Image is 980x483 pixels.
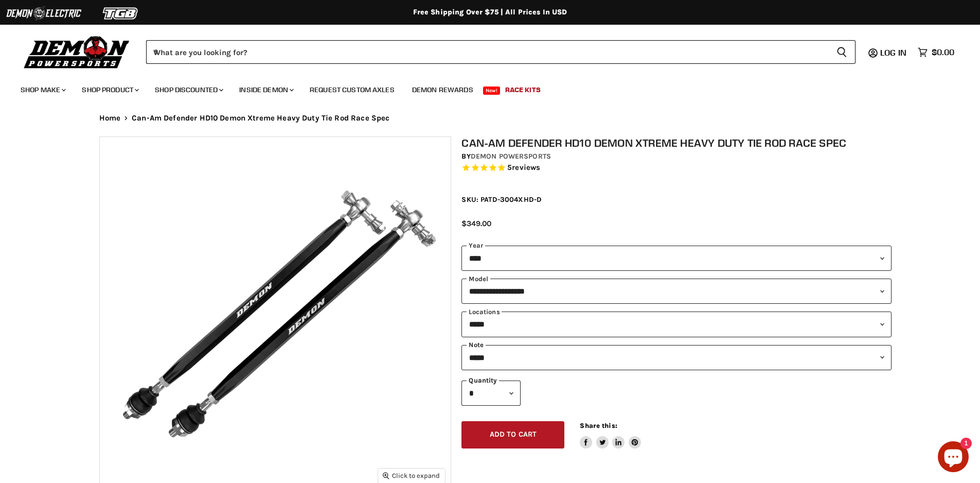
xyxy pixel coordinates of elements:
a: Inside Demon [231,79,300,100]
ul: Main menu [13,75,952,100]
h1: Can-Am Defender HD10 Demon Xtreme Heavy Duty Tie Rod Race Spec [461,136,892,149]
inbox-online-store-chat: Shopify online store chat [935,441,972,475]
a: Race Kits [497,79,548,100]
a: Log in [876,48,913,57]
span: 5 reviews [507,163,540,172]
span: New! [483,87,501,95]
input: When autocomplete results are available use up and down arrows to review and enter to select [146,40,828,64]
div: Free Shipping Over $75 | All Prices In USD [79,8,902,17]
select: keys [461,312,892,337]
img: Demon Electric Logo 2 [5,4,82,23]
div: SKU: PATD-3004XHD-D [461,194,892,205]
a: $0.00 [913,45,959,60]
span: Log in [880,47,906,58]
select: keys [461,345,892,370]
a: Demon Powersports [471,152,551,161]
span: Share this: [580,422,617,429]
span: $0.00 [932,47,954,57]
div: by [461,151,892,162]
button: Click to expand [378,469,445,482]
span: Add to cart [490,430,537,439]
img: TGB Logo 2 [82,4,159,23]
button: Add to cart [461,421,564,449]
a: Shop Make [13,79,72,100]
img: Demon Powersports [21,33,133,70]
a: Demon Rewards [404,79,481,100]
nav: Breadcrumbs [79,114,902,123]
button: Search [828,40,856,64]
form: Product [146,40,856,64]
span: $349.00 [461,219,491,228]
aside: Share this: [580,421,641,449]
a: Shop Discounted [147,79,229,100]
a: Home [99,114,121,123]
a: Request Custom Axles [302,79,402,100]
select: year [461,246,892,271]
span: Can-Am Defender HD10 Demon Xtreme Heavy Duty Tie Rod Race Spec [132,114,389,123]
select: Quantity [461,381,521,406]
a: Shop Product [74,79,145,100]
select: modal-name [461,279,892,304]
span: Click to expand [383,472,440,479]
span: reviews [512,163,540,172]
span: Rated 5.0 out of 5 stars 5 reviews [461,163,892,174]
